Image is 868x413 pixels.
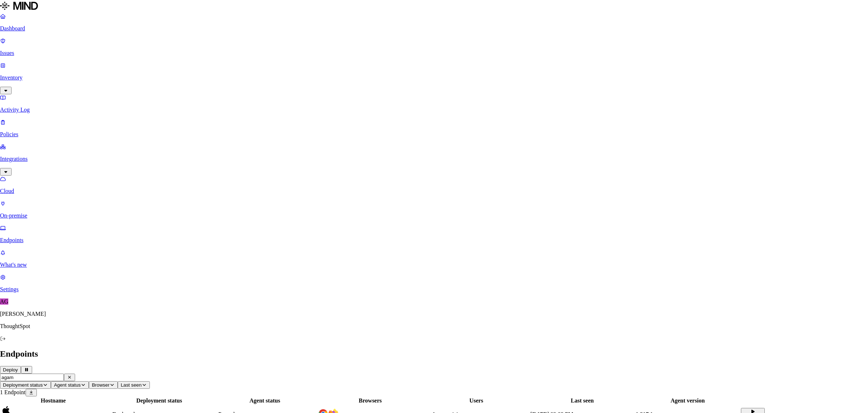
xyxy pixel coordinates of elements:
[54,382,81,388] span: Agent status
[1,397,105,404] div: Hostname
[530,397,634,404] div: Last seen
[92,382,109,388] span: Browser
[107,397,212,404] div: Deployment status
[318,397,422,404] div: Browsers
[121,382,142,388] span: Last seen
[424,397,529,404] div: Users
[636,397,740,404] div: Agent version
[213,397,317,404] div: Agent status
[3,382,43,388] span: Deployment status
